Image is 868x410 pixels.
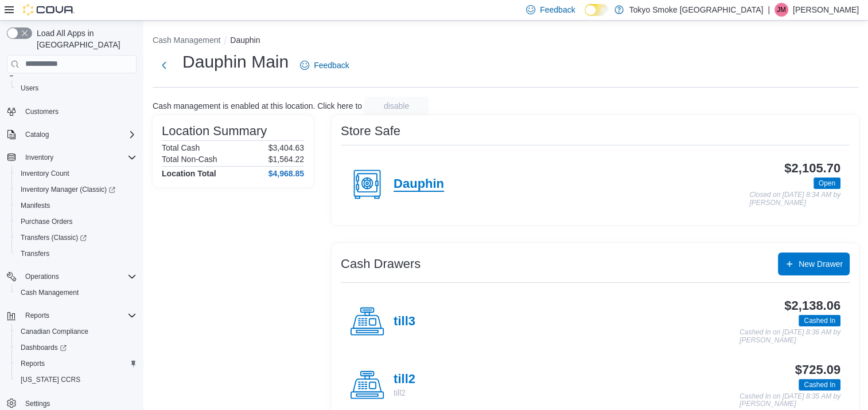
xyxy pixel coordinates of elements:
h3: Location Summary [162,124,267,138]
span: Open [813,178,840,189]
h6: Total Cash [162,143,200,152]
p: Tokyo Smoke [GEOGRAPHIC_DATA] [629,3,764,17]
button: New Drawer [778,253,850,275]
a: Feedback [295,54,353,77]
a: Reports [16,357,49,370]
button: Catalog [2,127,141,143]
span: New Drawer [799,258,843,270]
a: Canadian Compliance [16,325,93,338]
span: Inventory Manager (Classic) [16,183,137,196]
span: disable [384,100,409,112]
a: Dashboards [16,341,71,354]
a: Inventory Manager (Classic) [11,182,141,198]
a: [US_STATE] CCRS [16,373,85,387]
img: Cova [23,4,75,15]
a: Transfers [16,247,54,261]
span: Settings [21,396,137,410]
button: Cash Management [11,285,141,301]
button: Cash Management [153,36,220,45]
span: Washington CCRS [16,373,137,387]
button: disable [364,97,429,115]
button: Operations [21,270,64,283]
h6: Total Non-Cash [162,155,217,164]
input: Dark Mode [585,4,609,16]
span: Load All Apps in [GEOGRAPHIC_DATA] [32,27,137,50]
span: Cashed In [804,316,835,326]
a: Transfers (Classic) [16,231,91,245]
span: Canadian Compliance [21,327,88,336]
span: Canadian Compliance [16,325,137,338]
span: Purchase Orders [16,215,137,228]
p: $1,564.22 [268,155,304,164]
button: Inventory Count [11,165,141,182]
a: Customers [21,105,63,119]
button: Inventory [21,151,58,164]
button: Next [153,54,176,77]
a: Manifests [16,199,55,212]
span: Transfers [21,249,49,258]
span: Cashed In [799,379,840,391]
span: Transfers [16,247,137,261]
span: Transfers (Classic) [16,231,137,245]
button: Catalog [21,128,53,141]
p: $3,404.63 [268,143,304,152]
button: Reports [21,309,54,322]
button: Operations [2,269,141,285]
span: Settings [25,399,50,408]
span: Reports [21,309,137,322]
span: Reports [16,357,137,370]
button: Dauphin [230,36,260,45]
button: [US_STATE] CCRS [11,372,141,388]
span: Manifests [21,201,50,210]
h1: Dauphin Main [182,50,289,73]
button: Canadian Compliance [11,324,141,340]
span: Inventory [21,151,137,164]
span: Inventory [25,153,53,162]
p: Cashed In on [DATE] 8:35 AM by [PERSON_NAME] [739,393,840,408]
a: Inventory Manager (Classic) [16,183,120,196]
div: Jordan McKay [774,3,788,17]
button: Manifests [11,198,141,214]
span: Cashed In [804,380,835,390]
span: Users [21,84,38,93]
span: [US_STATE] CCRS [21,375,80,384]
button: Purchase Orders [11,214,141,230]
span: Manifests [16,199,137,212]
a: Dashboards [11,340,141,356]
h3: $2,105.70 [784,161,840,175]
p: Closed on [DATE] 8:34 AM by [PERSON_NAME] [749,191,840,207]
h4: $4,968.85 [268,169,304,178]
h3: $2,138.06 [784,299,840,313]
span: Operations [21,270,137,283]
span: Purchase Orders [21,217,73,226]
span: JM [777,3,786,17]
p: | [768,3,770,17]
button: Inventory [2,149,141,165]
span: Inventory Count [21,169,69,178]
span: Inventory Count [16,167,137,180]
h3: $725.09 [795,363,840,377]
h3: Store Safe [341,124,400,138]
p: till2 [394,387,415,399]
a: Inventory Count [16,167,74,180]
p: Cash management is enabled at this location. Click here to [153,101,362,111]
span: Inventory Manager (Classic) [21,185,115,194]
span: Dashboards [16,341,137,354]
a: Transfers (Classic) [11,230,141,246]
button: Customers [2,103,141,120]
a: Users [16,81,43,95]
span: Operations [25,272,59,281]
a: Purchase Orders [16,215,77,228]
span: Users [16,81,137,95]
span: Catalog [21,128,137,141]
span: Customers [25,107,59,116]
span: Feedback [314,60,349,71]
span: Open [819,178,835,188]
span: Dashboards [21,343,67,352]
button: Reports [11,356,141,372]
p: Cashed In on [DATE] 8:36 AM by [PERSON_NAME] [739,329,840,344]
h4: Location Total [162,169,216,178]
span: Transfers (Classic) [21,233,87,242]
button: Transfers [11,246,141,262]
